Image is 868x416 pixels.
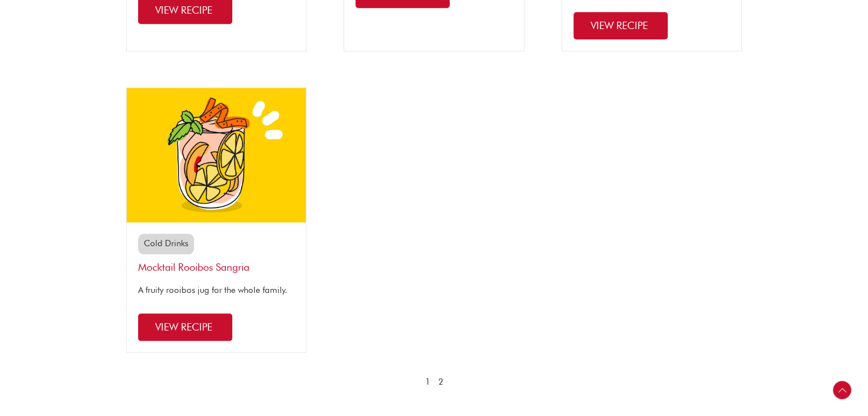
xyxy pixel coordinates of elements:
a: Mocktail Rooibos Sangria [138,261,249,273]
a: Read more about Mocktail Rooibos Sangria [138,313,232,341]
a: 2 [438,374,443,390]
a: Cold Drinks [144,238,188,248]
nav: Pagination [115,374,754,390]
span: View Recipe [591,19,648,31]
p: A fruity rooibos jug for the whole family. [138,283,295,299]
a: Read more about Rooibos Granadilla & Mint Muddler [574,12,668,39]
span: View Recipe [155,4,212,16]
span: View Recipe [155,321,212,333]
span: 1 [425,374,430,390]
